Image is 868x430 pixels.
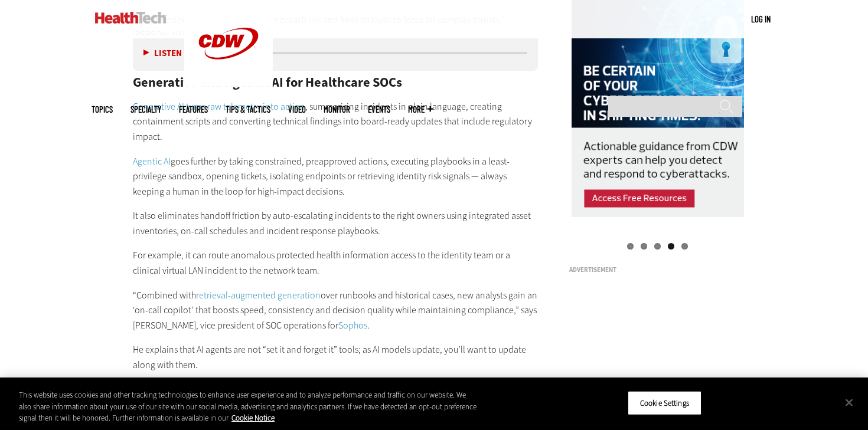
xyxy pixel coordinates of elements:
a: 1 [627,243,634,250]
a: Tips & Tactics [226,105,270,114]
a: 5 [681,243,688,250]
button: Close [836,389,862,415]
a: Features [179,105,208,114]
a: MonITor [324,105,350,114]
p: For example, it can route anomalous protected health information access to the identity team or a... [133,248,538,278]
h3: Advertisement [569,267,746,273]
a: 2 [641,243,647,250]
span: Specialty [130,105,161,114]
a: More information about your privacy [231,413,275,423]
a: Sophos [338,319,367,331]
span: Topics [92,105,113,114]
a: Log in [751,14,771,24]
a: Video [288,105,306,114]
img: Home [95,12,167,24]
span: More [408,105,433,114]
p: He explains that AI agents are not “set it and forget it” tools; as AI models update, you’ll want... [133,342,538,372]
a: CDW [184,78,273,90]
p: “Combined with over runbooks and historical cases, new analysts gain an ‘on-call copilot’ that bo... [133,288,538,333]
p: It also eliminates handoff friction by auto-escalating incidents to the right owners using integr... [133,208,538,238]
div: This website uses cookies and other tracking technologies to enhance user experience and to analy... [19,389,478,424]
a: 4 [668,243,674,250]
a: 3 [654,243,661,250]
a: Events [368,105,390,114]
a: Agentic AI [133,155,171,168]
button: Cookie Settings [628,390,701,415]
p: goes further by taking constrained, preapproved actions, executing playbooks in a least-privilege... [133,154,538,199]
div: User menu [751,13,771,25]
a: retrieval-augmented generation [196,289,321,301]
